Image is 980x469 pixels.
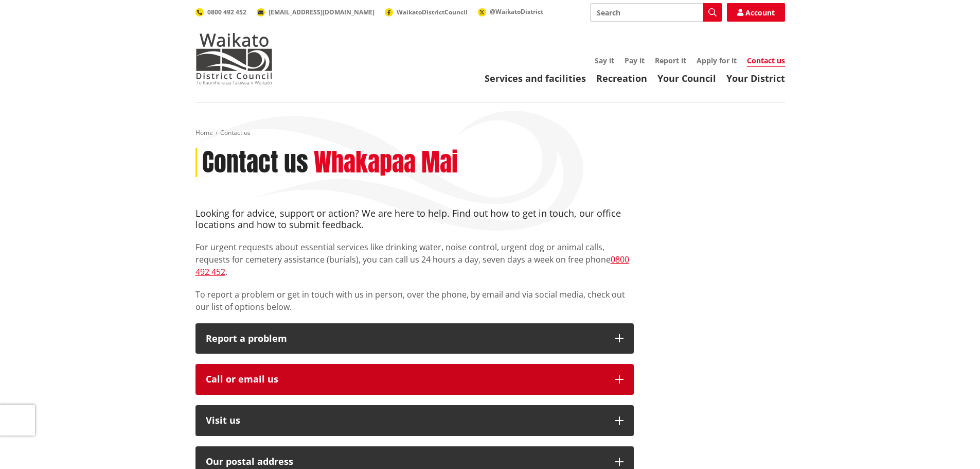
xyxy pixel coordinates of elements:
[269,8,375,16] span: [EMAIL_ADDRESS][DOMAIN_NAME]
[207,8,246,16] span: 0800 492 452
[726,72,785,84] a: Your District
[206,334,605,344] p: Report a problem
[206,374,605,385] div: Call or email us
[397,8,468,16] span: WaikatoDistrictCouncil
[195,129,785,137] nav: breadcrumb
[655,56,686,65] a: Report it
[206,457,605,467] h2: Our postal address
[697,56,737,65] a: Apply for it
[490,7,543,16] span: @WaikatoDistrict
[727,3,785,22] a: Account
[195,405,634,436] button: Visit us
[596,72,647,84] a: Recreation
[257,8,375,16] a: [EMAIL_ADDRESS][DOMAIN_NAME]
[747,56,785,67] a: Contact us
[195,364,634,395] button: Call or email us
[195,8,246,16] a: 0800 492 452
[625,56,645,65] a: Pay it
[385,8,468,16] a: WaikatoDistrictCouncil
[478,7,543,16] a: @WaikatoDistrict
[195,323,634,354] button: Report a problem
[485,72,586,84] a: Services and facilities
[195,208,634,230] h4: Looking for advice, support or action? We are here to help. Find out how to get in touch, our off...
[195,128,213,137] a: Home
[195,241,634,278] p: For urgent requests about essential services like drinking water, noise control, urgent dog or an...
[220,128,251,137] span: Contact us
[590,3,722,22] input: Search input
[195,288,634,313] p: To report a problem or get in touch with us in person, over the phone, by email and via social me...
[595,56,614,65] a: Say it
[195,254,629,277] a: 0800 492 452
[314,148,458,178] h2: Whakapaa Mai
[195,33,273,84] img: Waikato District Council - Te Kaunihera aa Takiwaa o Waikato
[657,72,716,84] a: Your Council
[202,148,308,178] h1: Contact us
[206,415,605,426] p: Visit us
